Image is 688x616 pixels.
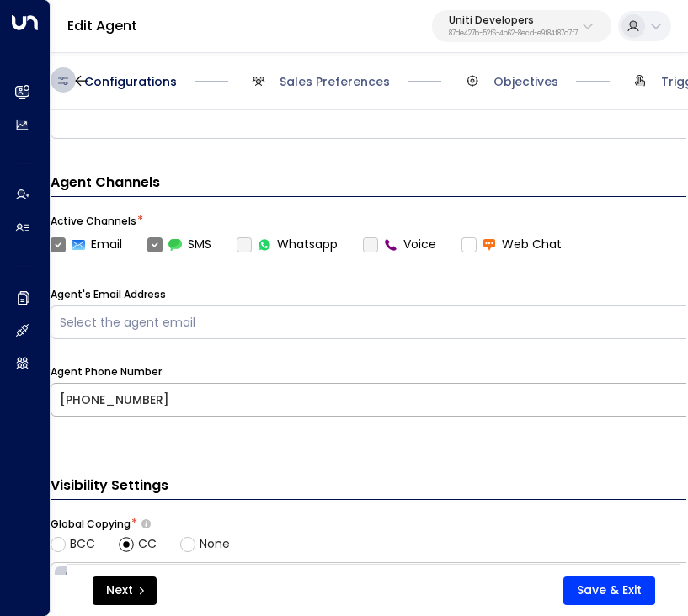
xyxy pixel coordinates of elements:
[461,236,562,253] label: Web Chat
[70,535,95,553] span: BCC
[93,576,157,605] button: Next
[51,287,166,302] label: Agent's Email Address
[51,364,162,380] label: Agent Phone Number
[449,30,578,37] p: 87de427b-52f6-4b62-8ecd-e9f84f87a7f7
[280,73,390,90] span: Sales Preferences
[51,214,136,229] label: Active Channels
[55,571,192,587] span: [EMAIL_ADDRESS][DOMAIN_NAME]
[84,73,177,90] span: Configurations
[51,517,131,532] label: Global Copying
[432,10,611,42] button: Uniti Developers87de427b-52f6-4b62-8ecd-e9f84f87a7f7
[563,576,655,605] button: Save & Exit
[363,236,436,253] div: To activate this channel, please go to the Integrations page
[449,15,578,25] p: Uniti Developers
[67,16,137,35] a: Edit Agent
[141,518,151,529] button: Choose whether the agent should include specific emails in the CC or BCC line of all outgoing ema...
[51,236,122,253] label: Email
[363,236,436,253] label: Voice
[138,535,157,553] span: CC
[147,236,211,253] label: SMS
[200,535,230,553] span: None
[493,73,558,90] span: Objectives
[237,236,338,253] label: Whatsapp
[237,236,338,253] div: To activate this channel, please go to the Integrations page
